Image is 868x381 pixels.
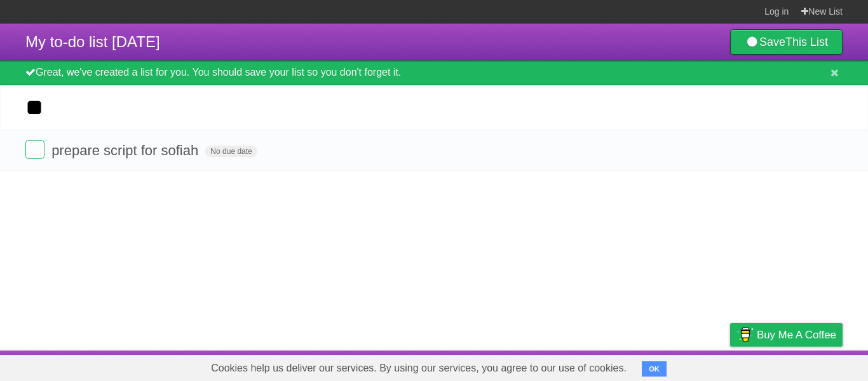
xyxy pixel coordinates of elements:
[642,361,667,377] button: OK
[205,146,257,157] span: No due date
[25,140,44,159] label: Done
[603,354,654,378] a: Developers
[561,354,588,378] a: About
[670,354,698,378] a: Terms
[198,356,639,381] span: Cookies help us deliver our services. By using our services, you agree to our use of cookies.
[730,29,843,55] a: SaveThis List
[730,323,843,347] a: Buy me a coffee
[757,324,836,346] span: Buy me a coffee
[763,354,843,378] a: Suggest a feature
[714,354,747,378] a: Privacy
[736,324,754,345] img: Buy me a coffee
[25,33,160,50] span: My to-do list [DATE]
[785,36,828,48] b: This List
[51,142,201,158] span: prepare script for sofiah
